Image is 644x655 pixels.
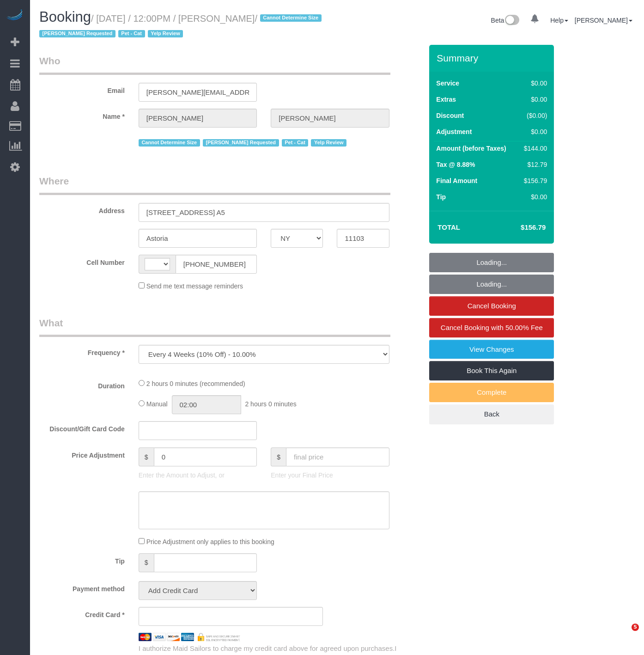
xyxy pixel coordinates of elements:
span: Cannot Determine Size [260,14,322,22]
span: Price Adjustment only applies to this booking [146,538,274,545]
span: Cannot Determine Size [139,139,200,147]
label: Credit Card * [32,607,132,619]
label: Tip [32,553,132,566]
a: Back [429,404,554,424]
span: Cancel Booking with 50.00% Fee [441,324,543,331]
img: Automaid Logo [6,9,24,22]
input: Email [139,83,257,102]
legend: What [39,316,390,337]
label: Price Adjustment [32,447,132,460]
span: Yelp Review [311,139,346,147]
span: Pet - Cat [282,139,309,147]
span: Yelp Review [148,30,183,37]
h3: Summary [437,53,549,63]
span: $ [139,447,154,466]
label: Discount [436,111,464,120]
label: Email [32,83,132,95]
label: Cell Number [32,255,132,267]
div: $0.00 [520,95,547,104]
a: Cancel Booking with 50.00% Fee [429,318,554,337]
span: 5 [632,624,639,631]
span: [PERSON_NAME] Requested [39,30,115,37]
label: Name * [32,109,132,121]
input: Last Name [271,109,389,128]
input: Cell Number [176,255,257,274]
label: Duration [32,378,132,391]
label: Payment method [32,581,132,594]
label: Discount/Gift Card Code [32,421,132,434]
span: 2 hours 0 minutes (recommended) [146,380,245,387]
img: New interface [504,15,519,27]
label: Final Amount [436,176,477,185]
span: Send me text message reminders [146,282,243,290]
input: final price [286,447,389,466]
span: $ [139,553,154,572]
label: Adjustment [436,127,472,136]
label: Service [436,79,459,88]
a: Book This Again [429,361,554,380]
legend: Who [39,54,390,75]
label: Tip [436,192,446,202]
a: View Changes [429,340,554,359]
span: Booking [39,9,91,25]
div: $0.00 [520,192,547,202]
a: [PERSON_NAME] [575,17,632,24]
span: Manual [146,400,168,408]
span: Pet - Cat [118,30,145,37]
label: Amount (before Taxes) [436,144,506,153]
input: First Name [139,109,257,128]
a: Help [550,17,568,24]
a: Cancel Booking [429,296,554,316]
iframe: Intercom live chat [613,624,635,646]
span: [PERSON_NAME] Requested [203,139,279,147]
label: Tax @ 8.88% [436,160,475,169]
input: Zip Code [337,229,389,248]
img: credit cards [132,633,248,641]
div: ($0.00) [520,111,547,120]
h4: $156.79 [493,224,546,232]
div: $0.00 [520,79,547,88]
label: Frequency * [32,345,132,357]
span: 2 hours 0 minutes [245,400,296,408]
p: Enter the Amount to Adjust, or [139,471,257,480]
div: $12.79 [520,160,547,169]
label: Address [32,203,132,215]
iframe: Secure card payment input frame [146,612,316,620]
div: $0.00 [520,127,547,136]
legend: Where [39,174,390,195]
span: $ [271,447,286,466]
div: $144.00 [520,144,547,153]
div: $156.79 [520,176,547,185]
label: Extras [436,95,456,104]
p: Enter your Final Price [271,471,389,480]
small: / [DATE] / 12:00PM / [PERSON_NAME] [39,13,324,39]
strong: Total [437,223,460,231]
input: City [139,229,257,248]
a: Beta [491,17,520,24]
